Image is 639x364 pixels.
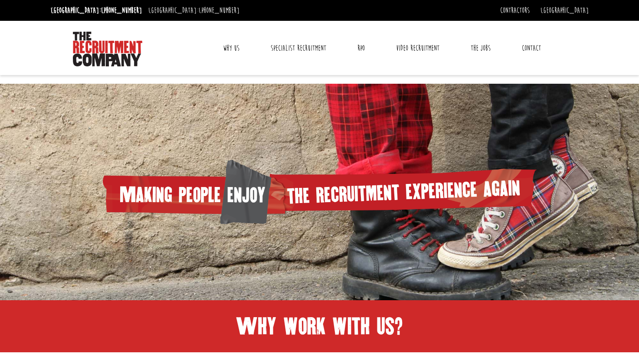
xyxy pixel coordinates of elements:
[351,37,371,59] a: RPO
[500,6,530,15] a: Contractors
[146,3,242,17] li: [GEOGRAPHIC_DATA]:
[73,32,142,66] img: The Recruitment Company
[101,6,142,15] a: [PHONE_NUMBER]
[49,3,144,17] li: [GEOGRAPHIC_DATA]:
[541,6,589,15] a: [GEOGRAPHIC_DATA]
[264,37,333,59] a: Specialist Recruitment
[199,6,239,15] a: [PHONE_NUMBER]
[103,160,537,224] img: homepage-heading.png
[390,37,446,59] a: Video Recruitment
[464,37,497,59] a: The Jobs
[515,37,547,59] a: Contact
[216,37,246,59] a: Why Us
[51,313,589,339] h1: Why work with us?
